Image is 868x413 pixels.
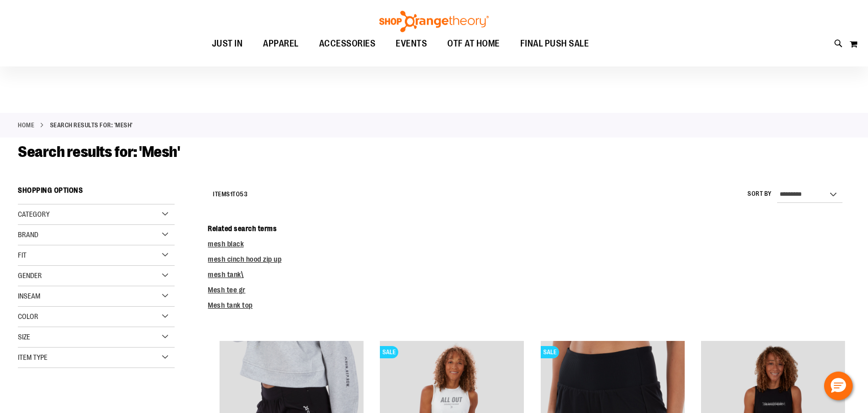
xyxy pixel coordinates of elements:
span: Fit [18,251,27,259]
span: Category [18,210,50,218]
img: Shop Orangetheory [378,11,490,32]
a: mesh cinch hood zip up [208,255,281,263]
a: Mesh tee gr [208,286,246,294]
a: Home [18,121,34,130]
a: mesh tank\ [208,270,244,279]
span: JUST IN [212,32,243,55]
strong: Shopping Options [18,181,175,204]
a: Mesh tank top [208,301,253,309]
span: Search results for: 'Mesh' [18,143,180,160]
a: APPAREL [253,32,309,56]
span: EVENTS [396,32,427,55]
dt: Related search terms [208,223,850,234]
span: Size [18,333,30,341]
span: Inseam [18,292,40,300]
span: SALE [380,346,398,358]
button: Hello, have a question? Let’s chat. [824,372,853,400]
span: Gender [18,271,42,280]
span: Brand [18,231,38,239]
a: OTF AT HOME [437,32,510,56]
span: Color [18,312,38,320]
a: mesh black [208,240,244,248]
span: Item Type [18,353,47,361]
a: JUST IN [202,32,253,56]
span: OTF AT HOME [447,32,500,55]
h2: Items to [213,187,248,202]
span: 53 [240,191,248,198]
span: APPAREL [263,32,299,55]
span: ACCESSORIES [319,32,376,55]
span: 1 [230,191,233,198]
strong: Search results for: 'Mesh' [50,121,133,130]
span: FINAL PUSH SALE [520,32,589,55]
a: EVENTS [385,32,437,56]
a: FINAL PUSH SALE [510,32,599,56]
a: ACCESSORIES [309,32,386,56]
span: SALE [541,346,559,358]
label: Sort By [748,190,772,198]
